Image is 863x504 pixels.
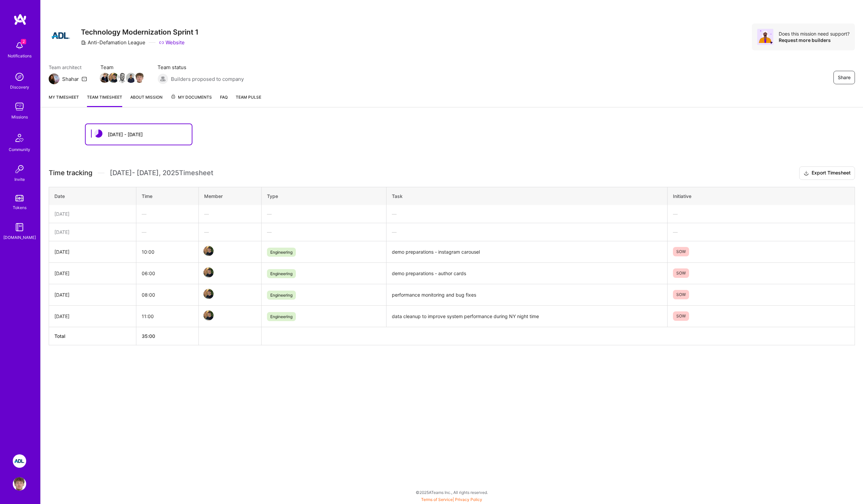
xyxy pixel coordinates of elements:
[142,229,193,236] div: —
[136,187,199,205] th: Time
[159,39,185,46] a: Website
[110,169,213,177] span: [DATE] - [DATE] , 2025 Timesheet
[40,484,863,501] div: © 2025 ATeams Inc., All rights reserved.
[833,71,855,84] button: Share
[673,311,689,321] span: SOW
[11,113,28,120] div: Missions
[100,73,110,83] img: Team Member Avatar
[386,187,667,205] th: Task
[15,195,24,201] img: tokens
[49,327,136,345] th: Total
[171,94,212,107] a: My Documents
[109,72,118,84] a: Team Member Avatar
[49,23,73,48] img: Company Logo
[779,37,850,43] div: Request more builders
[204,210,256,217] div: —
[267,291,296,300] span: Engineering
[267,269,296,278] span: Engineering
[171,75,244,83] span: Builders proposed to company
[100,64,144,71] span: Team
[136,305,199,327] td: 11:00
[54,291,131,298] div: [DATE]
[204,310,213,321] a: Team Member Avatar
[386,241,667,262] td: demo preparations - instagram carousel
[673,247,689,256] span: SOW
[757,29,773,45] img: Avatar
[779,31,850,37] div: Does this mission need support?
[81,39,145,46] div: Anti-Defamation League
[13,13,27,26] img: logo
[204,288,213,300] a: Team Member Avatar
[81,40,86,45] i: icon CompanyGray
[9,146,30,153] div: Community
[236,95,261,100] span: Team Pulse
[804,170,809,177] i: icon Download
[127,72,135,84] a: Team Member Avatar
[204,267,213,278] a: Team Member Avatar
[157,73,168,84] img: Builders proposed to company
[838,74,851,81] span: Share
[799,166,855,180] button: Export Timesheet
[455,497,482,502] a: Privacy Policy
[203,246,214,256] img: Team Member Avatar
[13,477,26,491] img: User Avatar
[136,284,199,305] td: 08:00
[136,262,199,284] td: 06:00
[386,305,667,327] td: data cleanup to improve system performance during NY night time
[49,187,136,205] th: Date
[171,94,212,101] span: My Documents
[673,290,689,299] span: SOW
[94,130,102,138] img: status icon
[118,72,127,84] a: Team Member Avatar
[54,248,131,255] div: [DATE]
[82,76,87,82] i: icon Mail
[49,169,92,177] span: Time tracking
[142,210,193,217] div: —
[87,94,122,107] a: Team timesheet
[203,310,214,320] img: Team Member Avatar
[204,245,213,257] a: Team Member Avatar
[126,73,136,83] img: Team Member Avatar
[13,162,26,176] img: Invite
[261,187,386,205] th: Type
[267,312,296,321] span: Engineering
[267,229,381,236] div: —
[421,497,453,502] a: Terms of Service
[392,229,662,236] div: —
[267,210,381,217] div: —
[81,28,198,36] h3: Technology Modernization Sprint 1
[11,477,28,491] a: User Avatar
[62,75,79,83] div: Shahar
[21,39,26,44] span: 2
[3,234,36,241] div: [DOMAIN_NAME]
[54,229,131,236] div: [DATE]
[135,72,144,84] a: Team Member Avatar
[49,94,79,107] a: My timesheet
[13,220,26,234] img: guide book
[54,210,131,217] div: [DATE]
[673,210,849,217] div: —
[13,204,27,211] div: Tokens
[203,289,214,299] img: Team Member Avatar
[13,39,26,52] img: bell
[673,268,689,278] span: SOW
[136,241,199,262] td: 10:00
[54,313,131,320] div: [DATE]
[673,229,849,236] div: —
[236,94,261,107] a: Team Pulse
[10,84,29,91] div: Discovery
[220,94,228,107] a: FAQ
[108,131,143,138] div: [DATE] - [DATE]
[8,52,32,59] div: Notifications
[267,248,296,257] span: Engineering
[14,176,25,183] div: Invite
[421,497,482,502] span: |
[100,72,109,84] a: Team Member Avatar
[13,454,26,468] img: ADL: Technology Modernization Sprint 1
[130,94,163,107] a: About Mission
[13,100,26,113] img: teamwork
[49,73,59,84] img: Team Architect
[204,229,256,236] div: —
[667,187,855,205] th: Initiative
[117,73,127,83] img: Team Member Avatar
